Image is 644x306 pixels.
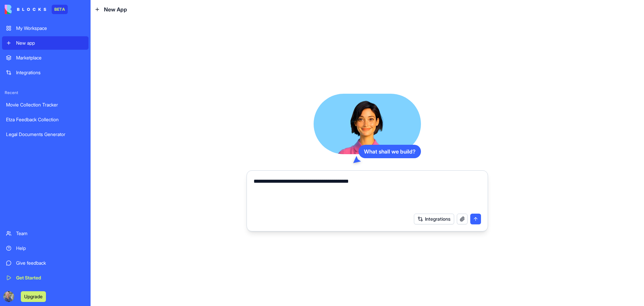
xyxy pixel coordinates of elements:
span: Recent [2,90,89,95]
button: Integrations [414,214,454,224]
img: ACg8ocIBv2xUw5HL-81t5tGPgmC9Ph1g_021R3Lypww5hRQve9x1lELB=s96-c [3,291,14,302]
div: Marketplace [16,54,85,61]
div: Integrations [16,69,85,76]
span: New App [104,5,127,13]
a: BETA [5,5,68,14]
a: Give feedback [2,256,89,270]
a: Legal Documents Generator [2,128,89,141]
a: Marketplace [2,51,89,64]
div: New app [16,40,85,46]
a: Movie Collection Tracker [2,98,89,112]
div: Legal Documents Generator [6,131,85,138]
div: Give feedback [16,260,85,266]
a: New app [2,36,89,50]
div: My Workspace [16,25,85,32]
div: Help [16,245,85,252]
a: Team [2,227,89,240]
a: Etza Feedback Collection [2,113,89,126]
a: Help [2,242,89,255]
div: BETA [52,5,68,14]
button: Upgrade [21,291,46,302]
div: What shall we build? [359,145,421,158]
a: My Workspace [2,21,89,35]
div: Team [16,230,85,237]
div: Etza Feedback Collection [6,116,85,123]
a: Upgrade [21,293,46,300]
div: Get Started [16,274,85,281]
img: logo [5,5,46,14]
a: Integrations [2,66,89,79]
div: Movie Collection Tracker [6,101,85,108]
a: Get Started [2,271,89,285]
